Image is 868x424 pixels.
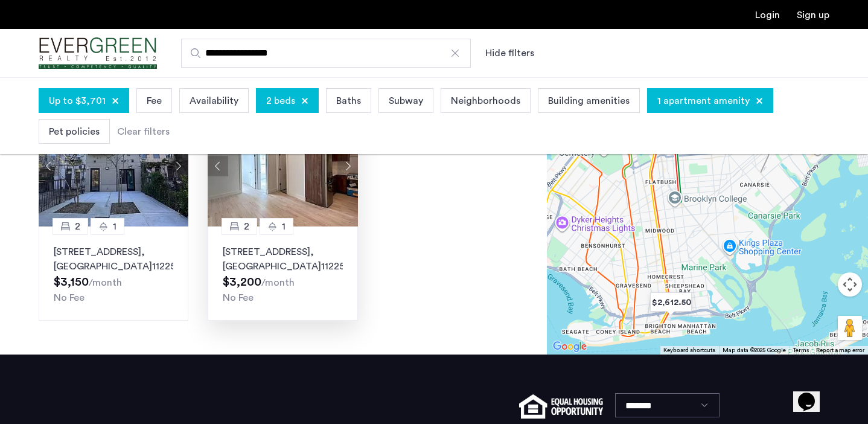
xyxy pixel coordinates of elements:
[755,10,780,20] a: Login
[550,339,590,355] a: Open this area in Google Maps (opens a new window)
[793,376,832,412] iframe: chat widget
[261,278,295,287] sub: /month
[54,245,173,274] p: [STREET_ADDRESS] 11225
[39,31,157,76] img: logo
[550,339,590,355] img: Google
[39,31,157,76] a: Cazamio Logo
[223,276,261,288] span: $3,200
[223,293,254,303] span: No Fee
[54,276,89,288] span: $3,150
[451,94,520,108] span: Neighborhoods
[485,46,534,60] button: Show or hide filters
[266,94,295,108] span: 2 beds
[117,124,170,139] div: Clear filters
[39,156,59,176] button: Previous apartment
[39,226,188,321] a: 21[STREET_ADDRESS], [GEOGRAPHIC_DATA]11225No Fee
[208,106,358,226] img: 1999_638519213339713230.jpeg
[244,219,249,234] span: 2
[181,39,471,68] input: Apartment Search
[337,156,358,176] button: Next apartment
[168,156,188,176] button: Next apartment
[519,394,603,419] img: equal-housing.png
[54,293,85,303] span: No Fee
[615,393,720,417] select: Language select
[793,346,809,355] a: Terms
[657,94,750,108] span: 1 apartment amenity
[208,156,228,176] button: Previous apartment
[113,219,116,234] span: 1
[838,272,862,297] button: Map camera controls
[190,94,238,108] span: Availability
[548,94,630,108] span: Building amenities
[49,94,106,108] span: Up to $3,701
[282,219,286,234] span: 1
[838,316,862,340] button: Drag Pegman onto the map to open Street View
[147,94,162,108] span: Fee
[797,10,829,20] a: Registration
[208,226,357,321] a: 21[STREET_ADDRESS], [GEOGRAPHIC_DATA]11225No Fee
[223,245,342,274] p: [STREET_ADDRESS] 11225
[723,347,786,353] span: Map data ©2025 Google
[816,346,864,355] a: Report a map error
[75,219,80,234] span: 2
[49,124,100,139] span: Pet policies
[336,94,361,108] span: Baths
[89,278,122,287] sub: /month
[39,106,189,226] img: 2010_638519213773175564.jpeg
[389,94,423,108] span: Subway
[645,289,697,316] div: $2,612.50
[663,346,715,355] button: Keyboard shortcuts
